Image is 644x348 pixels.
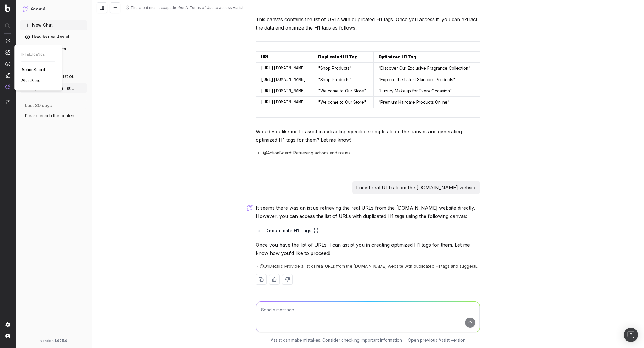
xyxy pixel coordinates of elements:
span: last 30 days [25,103,52,109]
p: Once you have the list of URLs, I can assist you in creating optimized H1 tags for them. Let me k... [256,241,480,257]
a: Deduplicate H1 Tags [265,226,318,235]
span: ActionBoard [21,67,45,72]
img: Botify assist logo [247,205,253,211]
code: [URL][DOMAIN_NAME] [261,66,306,71]
p: It seems there was an issue retrieving the real URLs from the [DOMAIN_NAME] website directly. How... [256,204,480,220]
img: Assist [5,84,10,89]
strong: URL [261,54,270,59]
span: INTELLIGENCE [21,52,55,57]
button: Please enrich the content of this page b [20,111,87,120]
h1: Assist [30,5,46,13]
code: [URL][DOMAIN_NAME] [261,77,306,82]
img: Setting [5,322,10,327]
span: Please enrich the content of this page b [25,113,78,119]
td: "Discover Our Exclusive Fragrance Collection" [374,63,480,74]
p: Would you like me to assist in extracting specific examples from the canvas and generating optimi... [256,127,480,144]
p: Assist can make mistakes. Consider checking important information. [271,337,403,343]
code: [URL][DOMAIN_NAME] [261,89,306,93]
a: How to use Assist [20,32,87,42]
p: This canvas contains the list of URLs with duplicated H1 tags. Once you access it, you can extrac... [256,15,480,32]
td: "Welcome to Our Store" [313,85,374,97]
img: Assist [23,6,28,12]
strong: Duplicated H1 Tag [318,54,358,59]
td: "Shop Products" [313,63,374,74]
td: "Explore the Latest Skincare Products" [374,74,480,85]
td: "Premium Haircare Products Online" [374,97,480,108]
img: Activation [5,61,10,66]
code: [URL][DOMAIN_NAME] [261,100,306,105]
span: AlertPanel [21,78,41,83]
a: AlertPanel [21,78,44,83]
div: version: 1.675.0 [23,338,85,343]
p: I need real URLs from the [DOMAIN_NAME] website [356,183,476,192]
img: Switch project [6,100,10,104]
td: "Shop Products" [313,74,374,85]
td: "Welcome to Our Store" [313,97,374,108]
img: Studio [5,73,10,78]
a: Open previous Assist version [408,337,465,343]
td: "Luxury Makeup for Every Occasion" [374,85,480,97]
span: @UrlDetails: Provide a list of real URLs from the [DOMAIN_NAME] website with duplicated H1 tags a... [260,263,480,269]
img: My account [5,334,10,338]
img: Intelligence [5,50,10,55]
span: @ActionBoard: Retrieving actions and issues [263,150,351,156]
a: ActionBoard [21,67,47,73]
strong: Optimized H1 Tag [378,54,416,59]
img: Botify logo [5,4,10,12]
button: Assist [23,5,85,13]
div: The client must accept the GenAI Terms of Use to access Assist [131,5,244,10]
button: New Chat [20,20,87,30]
div: Open Intercom Messenger [624,328,638,342]
img: Analytics [5,38,10,43]
a: Discover Agents [20,44,87,54]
